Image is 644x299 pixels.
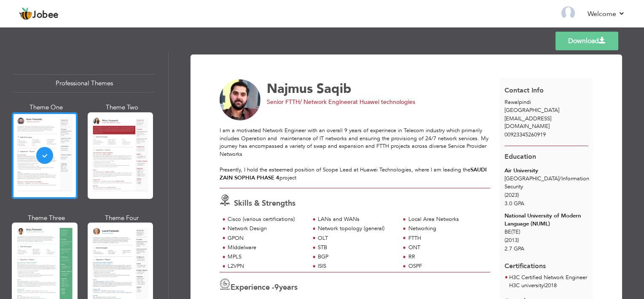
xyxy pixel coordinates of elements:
span: (2013) [504,236,519,244]
img: jobee.io [19,7,32,21]
div: National University of Modern Language (NUML) [504,212,588,228]
span: Saqib [317,80,352,98]
div: Local Area Networks [408,215,486,223]
div: L2VPN [228,262,305,270]
div: Cisco (various certifications) [228,215,305,223]
div: GPON [228,234,305,242]
span: Experience - [231,282,274,293]
div: Theme Two [89,103,155,112]
img: No image [220,79,261,121]
div: OSPF [408,262,486,270]
div: Network Design [228,225,305,233]
img: Profile Img [561,6,575,20]
span: 2.7 GPA [504,245,524,253]
div: OLT [318,234,395,242]
span: [GEOGRAPHIC_DATA] Information Security [504,175,589,190]
div: Theme One [13,103,79,112]
span: BE(TE) [504,228,520,236]
span: 00923345260919 [504,131,546,139]
div: ONT [408,244,486,252]
div: Network topology (general) [318,225,395,233]
span: Contact Info [504,86,544,95]
span: Rawalpindi [504,98,531,106]
strong: SAUDI ZAIN SOPHIA PHASE 4 [220,166,487,182]
span: 9 [274,282,279,293]
div: RR [408,253,486,261]
span: Certifications [504,255,546,271]
a: Jobee [19,7,59,21]
div: Air University [504,167,588,175]
p: H3C university 2018 [509,282,587,290]
span: 3.0 GPA [504,200,524,207]
div: BGP [318,253,395,261]
div: MPLS [228,253,305,261]
label: years [274,282,298,293]
div: FTTH [408,234,486,242]
div: Theme Three [13,214,79,223]
a: Download [555,32,618,50]
div: Networking [408,225,486,233]
span: (2023) [504,191,519,199]
div: ISIS [318,262,395,270]
span: / [559,175,561,182]
span: Najmus [267,80,313,98]
span: H3C Certified Network Engineer [509,274,587,281]
span: Senior FTTH/ Network Engineer [267,98,353,106]
span: at Huawei technologies [353,98,415,106]
div: Theme Four [89,214,155,223]
div: Professional Themes [13,74,155,92]
span: [GEOGRAPHIC_DATA] [504,106,559,114]
span: [EMAIL_ADDRESS][DOMAIN_NAME] [504,115,551,130]
div: LANs and WANs [318,215,395,223]
a: Welcome [588,9,625,19]
span: Education [504,152,536,161]
span: Jobee [32,11,59,20]
div: I am a motivated Network Engineer with an overall 9 years of experinece in Telecom industry which... [220,127,490,182]
span: | [544,282,545,289]
span: Skills & Strengths [234,198,295,209]
div: STB [318,244,395,252]
div: MIddelware [228,244,305,252]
